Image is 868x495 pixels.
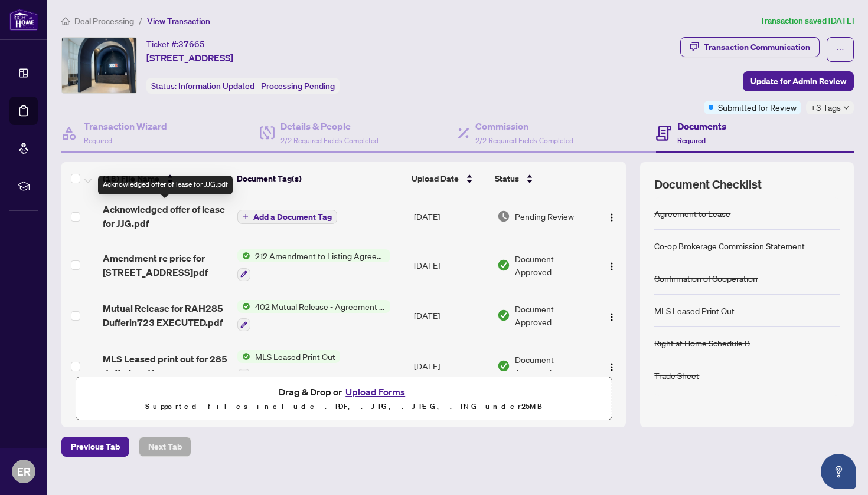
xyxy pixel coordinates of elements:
span: 2/2 Required Fields Completed [280,136,378,145]
button: Transaction Communication [680,37,820,57]
img: Logo [607,312,616,322]
div: Confirmation of Cooperation [654,272,758,285]
span: MLS Leased Print Out [250,350,340,363]
img: Document Status [497,359,510,372]
h4: Documents [677,119,726,133]
div: Agreement to Lease [654,207,730,220]
span: Acknowledged offer of lease for JJG.pdf [103,202,228,230]
button: Status Icon212 Amendment to Listing Agreement - Authority to Offer for Lease Price Change/Extensi... [237,249,390,281]
div: Status: [146,78,340,94]
span: Document Approved [515,353,592,379]
span: Previous Tab [71,437,120,456]
button: Add a Document Tag [237,210,337,224]
div: Ticket #: [146,37,205,51]
div: MLS Leased Print Out [654,304,735,317]
img: IMG-W12174114_1.jpg [62,38,136,93]
span: Drag & Drop or [279,384,409,400]
span: View Transaction [147,16,210,27]
h4: Transaction Wizard [84,119,167,133]
span: Deal Processing [74,16,134,27]
img: Document Status [497,259,510,272]
th: Document Tag(s) [232,162,407,195]
h4: Details & People [280,119,378,133]
button: Next Tab [139,437,191,457]
span: ellipsis [836,45,844,54]
span: home [61,17,70,25]
button: Previous Tab [61,437,129,457]
span: 2/2 Required Fields Completed [475,136,573,145]
button: Open asap [821,454,856,489]
span: plus [243,213,249,219]
img: logo [9,9,38,31]
th: Status [490,162,593,195]
h4: Commission [475,119,573,133]
th: Upload Date [407,162,490,195]
span: down [843,105,849,111]
span: Update for Admin Review [750,72,846,91]
span: 402 Mutual Release - Agreement to Lease - Residential [250,300,390,313]
button: Upload Forms [342,384,409,400]
span: MLS Leased print out for 285 dufferin.pdf [103,352,228,380]
p: Supported files include .PDF, .JPG, .JPEG, .PNG under 25 MB [83,400,604,414]
span: 212 Amendment to Listing Agreement - Authority to Offer for Lease Price Change/Extension/Amendmen... [250,249,390,262]
img: Document Status [497,210,510,223]
span: (18) File Name [103,172,159,185]
img: Status Icon [237,249,250,262]
img: Logo [607,213,616,222]
span: Required [84,136,112,145]
td: [DATE] [409,341,492,391]
td: [DATE] [409,291,492,341]
div: Right at Home Schedule B [654,336,750,349]
span: Information Updated - Processing Pending [178,81,335,91]
img: Status Icon [237,300,250,313]
li: / [139,14,142,28]
button: Add a Document Tag [237,209,337,224]
button: Status Icon402 Mutual Release - Agreement to Lease - Residential [237,300,390,332]
button: Logo [602,207,621,226]
button: Status IconMLS Leased Print Out [237,350,340,382]
span: Document Approved [515,252,592,278]
span: Document Approved [515,302,592,328]
button: Logo [602,256,621,275]
span: +3 Tags [811,101,841,114]
td: [DATE] [409,193,492,240]
div: Acknowledged offer of lease for JJG.pdf [98,176,233,194]
article: Transaction saved [DATE] [760,14,854,28]
img: Status Icon [237,350,250,363]
span: 37665 [178,39,205,49]
span: Document Checklist [654,176,762,193]
span: Submitted for Review [718,101,797,114]
span: Add a Document Tag [253,213,332,221]
img: Logo [607,362,616,372]
button: Logo [602,357,621,375]
span: Upload Date [412,172,459,185]
span: Required [677,136,706,145]
span: Pending Review [515,210,574,223]
th: (18) File Name [98,162,232,195]
span: Amendment re price for [STREET_ADDRESS]pdf [103,251,228,279]
button: Update for Admin Review [743,71,854,91]
span: [STREET_ADDRESS] [146,51,233,65]
img: Document Status [497,309,510,322]
div: Co-op Brokerage Commission Statement [654,239,805,252]
td: [DATE] [409,240,492,291]
div: Transaction Communication [704,38,810,57]
button: Logo [602,306,621,325]
img: Logo [607,262,616,271]
span: Drag & Drop orUpload FormsSupported files include .PDF, .JPG, .JPEG, .PNG under25MB [76,377,611,421]
span: Mutual Release for RAH285 Dufferin723 EXECUTED.pdf [103,301,228,329]
div: Trade Sheet [654,369,699,382]
span: ER [17,463,31,480]
span: Status [495,172,519,185]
